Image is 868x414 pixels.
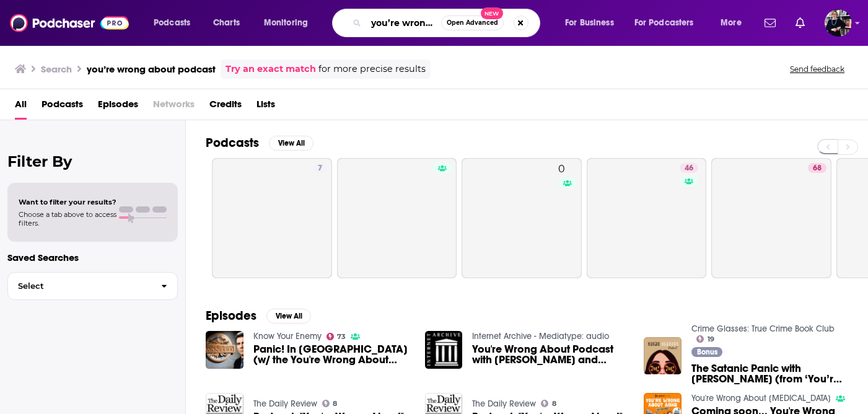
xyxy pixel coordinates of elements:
[266,309,311,324] button: View All
[791,12,810,33] a: Show notifications dropdown
[472,344,629,365] a: You're Wrong About Podcast with Sarah Marshall and Matthew Hobbes
[264,14,308,32] span: Monitoring
[206,308,256,324] h2: Episodes
[366,13,441,33] input: Search podcasts, credits, & more...
[552,401,556,407] span: 8
[7,252,178,263] p: Saved Searches
[322,400,338,407] a: 8
[691,393,831,403] a: You're Wrong About ADHD
[253,344,410,365] span: Panic! In [GEOGRAPHIC_DATA] (w/ the You're Wrong About podcast)
[441,15,504,30] button: Open AdvancedNew
[256,94,275,120] a: Lists
[205,13,247,33] a: Charts
[8,282,151,290] span: Select
[425,331,463,369] img: You're Wrong About Podcast with Sarah Marshall and Matthew Hobbes
[644,337,682,375] img: The Satanic Panic with Sarah Marshall (from ‘You’re Wrong About’ Podcast)
[813,162,822,175] span: 68
[42,94,83,120] a: Podcasts
[318,162,322,175] span: 7
[327,333,346,340] a: 73
[10,11,129,35] img: Podchaser - Follow, Share and Rate Podcasts
[253,331,322,341] a: Know Your Enemy
[472,344,629,365] span: You're Wrong About Podcast with [PERSON_NAME] and [PERSON_NAME]
[253,399,317,409] a: The Daily Review
[541,400,556,407] a: 8
[556,13,629,33] button: open menu
[333,401,337,407] span: 8
[206,331,243,369] img: Panic! In America (w/ the You're Wrong About podcast)
[19,210,116,227] span: Choose a tab above to access filters.
[697,348,717,356] span: Bonus
[206,135,313,151] a: PodcastsView All
[209,94,242,120] a: Credits
[721,14,742,32] span: More
[7,152,178,170] h2: Filter By
[711,158,831,278] a: 68
[255,13,324,33] button: open menu
[587,158,707,278] a: 46
[145,13,206,33] button: open menu
[212,158,332,278] a: 7
[41,63,72,75] h3: Search
[685,162,693,175] span: 46
[7,272,178,300] button: Select
[269,136,313,151] button: View All
[825,9,852,37] img: User Profile
[344,9,552,37] div: Search podcasts, credits, & more...
[691,363,848,384] span: The Satanic Panic with [PERSON_NAME] (from ‘You’re Wrong About’ Podcast)
[808,163,826,173] a: 68
[825,9,852,37] button: Show profile menu
[226,62,316,76] a: Try an exact match
[558,163,577,273] div: 0
[19,198,116,206] span: Want to filter your results?
[825,9,852,37] span: Logged in as ndewey
[153,94,195,120] span: Networks
[472,331,609,341] a: Internet Archive - Mediatype: audio
[206,308,311,324] a: EpisodesView All
[760,12,781,33] a: Show notifications dropdown
[15,94,27,120] a: All
[337,334,346,340] span: 73
[691,324,835,334] a: Crime Glasses: True Crime Book Club
[447,20,498,26] span: Open Advanced
[691,363,848,384] a: The Satanic Panic with Sarah Marshall (from ‘You’re Wrong About’ Podcast)
[206,135,259,151] h2: Podcasts
[472,399,536,409] a: The Daily Review
[565,14,614,32] span: For Business
[318,62,426,76] span: for more precise results
[313,163,327,173] a: 7
[154,14,190,32] span: Podcasts
[634,14,694,32] span: For Podcasters
[98,94,138,120] a: Episodes
[626,13,712,33] button: open menu
[696,335,714,343] a: 19
[462,158,582,278] a: 0
[680,163,698,173] a: 46
[87,63,216,75] h3: you’re wrong about podcast
[708,337,714,342] span: 19
[213,14,240,32] span: Charts
[481,7,503,19] span: New
[786,64,848,74] button: Send feedback
[253,344,410,365] a: Panic! In America (w/ the You're Wrong About podcast)
[712,13,757,33] button: open menu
